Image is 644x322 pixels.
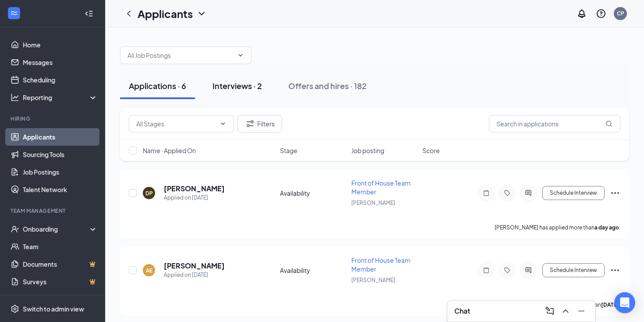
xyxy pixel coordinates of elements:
[11,207,96,215] div: Team Management
[23,304,84,313] div: Switch to admin view
[351,200,395,206] span: [PERSON_NAME]
[23,93,98,102] div: Reporting
[196,8,207,19] svg: ChevronDown
[23,255,98,273] a: DocumentsCrown
[164,261,225,271] h5: [PERSON_NAME]
[129,80,186,91] div: Applications · 6
[23,54,98,71] a: Messages
[523,190,534,197] svg: ActiveChat
[136,119,216,129] input: All Stages
[23,273,98,290] a: SurveysCrown
[237,115,282,132] button: Filter Filters
[495,224,620,231] p: [PERSON_NAME] has applied more than .
[542,186,605,200] button: Schedule Interview
[454,306,470,316] h3: Chat
[610,265,620,275] svg: Ellipses
[481,190,492,197] svg: Note
[10,9,18,18] svg: WorkstreamLogo
[601,301,619,308] b: [DATE]
[280,146,297,155] span: Stage
[502,190,513,197] svg: Tag
[11,93,19,102] svg: Analysis
[85,9,93,18] svg: Collapse
[164,184,225,193] h5: [PERSON_NAME]
[617,10,624,17] div: CP
[23,36,98,54] a: Home
[23,128,98,146] a: Applicants
[146,267,152,274] div: AE
[280,266,346,275] div: Availability
[559,304,573,318] button: ChevronUp
[545,306,555,316] svg: ComposeMessage
[489,115,620,132] input: Search in applications
[124,8,134,19] svg: ChevronLeft
[127,50,234,60] input: All Job Postings
[596,8,606,19] svg: QuestionInfo
[23,163,98,181] a: Job Postings
[245,118,255,129] svg: Filter
[143,146,196,155] span: Name · Applied On
[481,267,492,274] svg: Note
[23,238,98,255] a: Team
[11,225,19,233] svg: UserCheck
[351,179,410,196] span: Front of House Team Member
[164,193,225,202] div: Applied on [DATE]
[560,306,571,316] svg: ChevronUp
[164,271,225,279] div: Applied on [DATE]
[212,80,262,91] div: Interviews · 2
[502,267,513,274] svg: Tag
[610,188,620,198] svg: Ellipses
[280,189,346,197] div: Availability
[23,71,98,89] a: Scheduling
[145,190,153,197] div: DP
[422,146,440,155] span: Score
[23,146,98,163] a: Sourcing Tools
[11,115,96,122] div: Hiring
[543,304,557,318] button: ComposeMessage
[237,52,244,59] svg: ChevronDown
[23,181,98,198] a: Talent Network
[351,256,410,273] span: Front of House Team Member
[614,292,635,313] div: Open Intercom Messenger
[23,225,90,233] div: Onboarding
[351,146,384,155] span: Job posting
[574,304,588,318] button: Minimize
[523,267,534,274] svg: ActiveChat
[594,224,619,231] b: a day ago
[138,6,193,21] h1: Applicants
[351,277,395,283] span: [PERSON_NAME]
[605,120,612,127] svg: MagnifyingGlass
[288,80,367,91] div: Offers and hires · 182
[542,263,605,277] button: Schedule Interview
[219,120,226,127] svg: ChevronDown
[576,306,587,316] svg: Minimize
[11,304,19,313] svg: Settings
[577,8,587,19] svg: Notifications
